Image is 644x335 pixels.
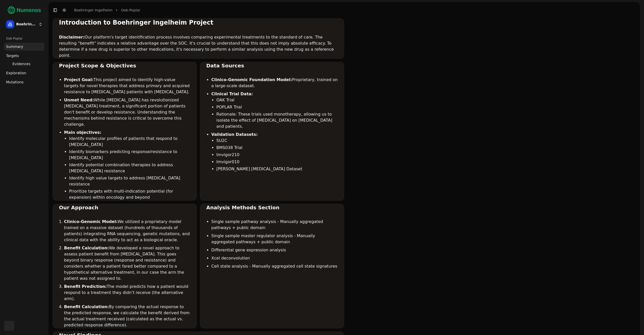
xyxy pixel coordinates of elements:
li: Imvigor210 [216,152,338,158]
li: Proprietary, trained on a large-scale dataset. [211,77,338,89]
li: Imvigor010 [216,159,338,165]
li: Cell state analysis - Manually aggregated cell state signatures [211,263,338,269]
li: Rationale: These trials used monotherapy, allowing us to isolate the effect of [MEDICAL_DATA] on ... [216,111,338,129]
li: Single sample pathway analysis - Manually aggregated pathways + public domain [211,219,338,231]
div: Our Approach [59,204,191,211]
span: Boehringer Ingelheim [16,22,36,27]
a: Mutations [4,78,45,86]
div: Analysis Methods Section [206,204,338,211]
a: Summary [4,43,45,51]
li: Prioritize targets with multi-indication potential (for expansion) within oncology and beyond [69,188,191,200]
li: We developed a novel approach to assess patient benefit from [MEDICAL_DATA]. This goes beyond bin... [64,245,191,282]
li: Differential gene expression analysis [211,247,338,253]
li: [PERSON_NAME] [MEDICAL_DATA] Dataset [216,166,338,172]
li: BMS038 Trial [216,145,338,151]
strong: Validation Datasets: [211,132,258,137]
a: Targets [4,52,45,60]
li: Identify biomarkers predicting response/resistance to [MEDICAL_DATA] [69,149,191,161]
li: Identify potential combination therapies to address [MEDICAL_DATA] resistance [69,162,191,174]
a: Boehringer Ingelheim [74,8,112,13]
a: Evidences [10,60,38,67]
strong: Benefit Prediction: [64,284,107,289]
img: Numenos [4,4,45,16]
strong: Project Goal: [64,77,93,82]
div: Oak-Poplar [4,34,45,43]
li: Single sample master regulator analysis - Manually aggregated pathways + public domain [211,233,338,245]
a: Oak-Poplar [121,8,140,13]
strong: Main objectives: [64,130,101,135]
strong: Disclaimer: [59,35,85,40]
strong: Clinical Trial Data: [211,91,253,96]
span: Summary [6,44,23,49]
li: Xcel deconvolution [211,255,338,261]
li: OAK Trial [216,97,338,103]
span: Targets [6,53,19,58]
li: This project aimed to identify high-value targets for novel therapies that address primary and ac... [64,77,191,95]
li: We utilized a proprietary model trained on a massive dataset (hundreds of thousands of patients) ... [64,219,191,243]
span: Mutations [6,80,24,85]
div: Data Sources [206,62,338,69]
li: Identify high value targets to address [MEDICAL_DATA] resistance [69,175,191,187]
div: Introduction to Boehringer Ingelheim Project [59,18,338,27]
button: Toggle Sidebar [52,7,59,14]
div: Project Scope & Objectives [59,62,191,69]
span: Exploration [6,70,26,76]
strong: Benefit Calculation: [64,246,109,250]
button: Boehringer Ingelheim [4,18,45,30]
strong: Clinico-Genomic Model: [64,219,117,224]
li: POPLAR Trial [216,104,338,110]
li: While [MEDICAL_DATA] has revolutionized [MEDICAL_DATA] treatment, a significant portion of patien... [64,97,191,127]
strong: Benefit Calculation: [64,304,109,309]
li: The model predicts how a patient would respond to a treatment they didn’t receive (the alternativ... [64,284,191,302]
li: By comparing the actual response to the predicted response, we calculate the benefit derived from... [64,304,191,328]
strong: Unmet Need: [64,98,94,102]
li: Identify molecular profiles of patients that respond to [MEDICAL_DATA] [69,136,191,148]
li: SU2C [216,138,338,144]
span: Evidences [12,61,30,66]
button: Toggle Dark Mode [61,7,68,14]
nav: breadcrumb [74,8,140,13]
a: Exploration [4,69,45,77]
p: Our platform's target identification process involves comparing experimental treatments to the st... [59,34,338,59]
strong: Clinico-Genomic Foundation Model: [211,77,292,82]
